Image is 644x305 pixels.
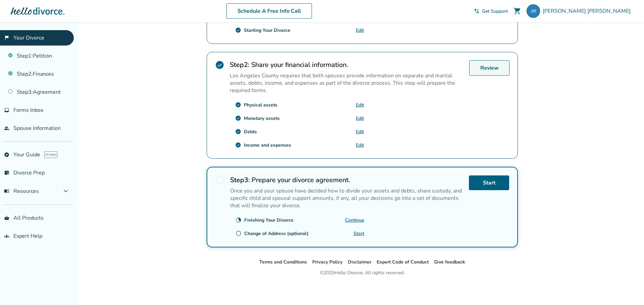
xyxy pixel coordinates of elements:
[226,3,312,19] a: Schedule A Free Info Call
[469,60,509,76] a: Review
[62,187,70,195] span: expand_more
[356,142,364,148] a: Edit
[4,170,9,175] span: list_alt_check
[377,259,429,265] a: Expert Code of Conduct
[235,129,241,135] span: check_circle
[244,230,309,237] div: Change of Address (optional)
[244,142,291,148] div: Income and expenses
[4,187,39,195] span: Resources
[474,8,508,14] a: phone_in_talkGet Support
[215,175,225,185] span: radio_button_unchecked
[4,215,9,221] span: shopping_basket
[434,258,465,266] li: Give feedback
[230,60,464,69] h2: Share your financial information.
[235,142,241,148] span: check_circle
[230,60,250,69] strong: Step 2 :
[44,151,57,158] span: AI beta
[4,107,9,113] span: inbox
[259,259,307,265] a: Terms and Conditions
[610,273,644,305] iframe: Chat Widget
[244,102,277,108] div: Physical assets
[13,106,43,114] span: Forms Inbox
[244,129,257,135] div: Debts
[543,7,633,15] span: [PERSON_NAME] [PERSON_NAME]
[356,102,364,108] a: Edit
[4,188,9,194] span: menu_book
[4,35,9,41] span: flag_2
[235,102,241,108] span: check_circle
[474,8,479,14] span: phone_in_talk
[320,269,405,277] div: © 2025 Hello Divorce. All rights reserved.
[235,230,241,236] span: radio_button_unchecked
[312,259,342,265] a: Privacy Policy
[482,8,508,14] span: Get Support
[356,27,364,33] a: Edit
[235,115,241,121] span: check_circle
[235,217,241,223] span: clock_loader_40
[230,175,464,184] h2: Prepare your divorce agreement.
[215,60,224,70] span: check_circle
[356,129,364,135] a: Edit
[230,72,464,94] p: Los Angeles County requires that both spouses provide information on separate and marital assets,...
[469,175,509,190] a: Start
[235,27,241,33] span: check_circle
[230,187,464,209] p: Once you and your spouse have decided how to divide your assets and debts, share custody, and spe...
[4,126,9,131] span: people
[4,152,9,157] span: explore
[244,27,290,33] div: Starting Your Divorce
[4,233,9,239] span: groups
[244,115,280,122] div: Monetary assets
[230,175,250,184] strong: Step 3 :
[354,230,364,237] a: Start
[244,217,293,223] div: Finishing Your Divorce
[527,4,540,18] img: john@westhollywood.com
[356,115,364,122] a: Edit
[345,217,364,223] a: Continue
[513,7,521,15] span: shopping_cart
[348,258,371,266] li: Disclaimer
